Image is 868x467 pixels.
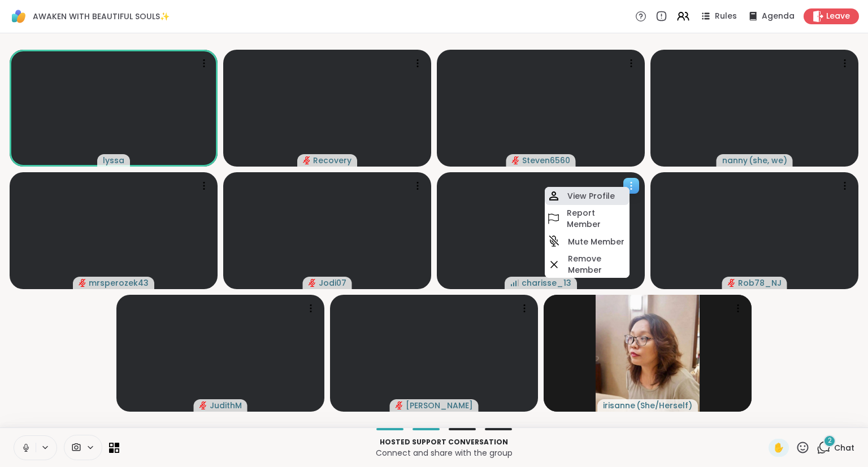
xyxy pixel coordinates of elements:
span: AWAKEN WITH BEAUTIFUL SOULS✨ [33,11,170,22]
span: Rules [715,11,737,22]
h4: Report Member [567,207,627,230]
span: audio-muted [309,279,316,287]
span: 2 [828,436,832,446]
span: nanny [722,155,748,166]
img: ShareWell Logomark [9,7,28,26]
h4: Remove Member [568,253,627,276]
h4: View Profile [567,190,615,202]
span: ✋ [773,441,784,455]
span: mrsperozek43 [89,277,149,289]
span: Chat [834,442,854,453]
span: lyssa [103,155,124,166]
p: Connect and share with the group [126,447,762,459]
span: JudithM [210,400,242,411]
span: charisse_13 [522,277,571,289]
span: Rob78_NJ [738,277,782,289]
span: Jodi07 [319,277,346,289]
span: Steven6560 [522,155,570,166]
span: ( She/Herself ) [636,400,692,411]
span: audio-muted [512,156,520,164]
span: audio-muted [396,401,403,409]
span: Leave [826,11,850,22]
h4: Mute Member [568,236,624,247]
span: audio-muted [728,279,736,287]
span: Agenda [762,11,795,22]
span: ( she, we ) [749,155,787,166]
span: audio-muted [199,401,207,409]
span: [PERSON_NAME] [406,400,473,411]
span: Recovery [313,155,351,166]
img: irisanne [596,295,700,412]
span: audio-muted [303,156,311,164]
p: Hosted support conversation [126,437,762,447]
span: irisanne [603,400,635,411]
span: audio-muted [79,279,86,287]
